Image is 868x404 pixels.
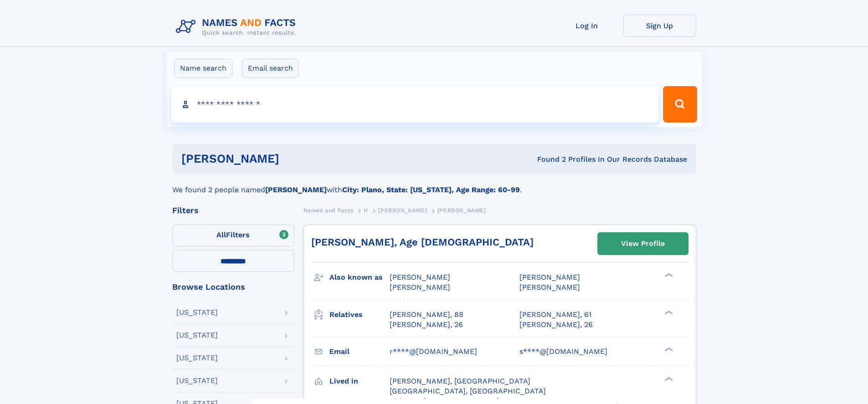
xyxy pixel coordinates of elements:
[176,354,218,362] div: [US_STATE]
[390,273,450,281] span: [PERSON_NAME]
[172,283,294,291] div: Browse Locations
[663,272,673,278] div: ❯
[265,185,327,194] b: [PERSON_NAME]
[172,174,696,195] div: We found 2 people named with .
[390,310,463,320] a: [PERSON_NAME], 88
[171,86,659,123] input: search input
[176,377,218,384] div: [US_STATE]
[172,225,294,246] label: Filters
[437,207,486,214] span: [PERSON_NAME]
[390,320,463,330] a: [PERSON_NAME], 26
[519,310,591,320] a: [PERSON_NAME], 61
[519,320,593,330] a: [PERSON_NAME], 26
[390,387,546,395] span: [GEOGRAPHIC_DATA], [GEOGRAPHIC_DATA]
[329,344,390,359] h3: Email
[663,376,673,382] div: ❯
[378,205,427,216] a: [PERSON_NAME]
[378,207,427,214] span: [PERSON_NAME]
[216,230,226,239] span: All
[342,185,520,194] b: City: Plano, State: [US_STATE], Age Range: 60-99
[364,207,368,214] span: H
[329,373,390,389] h3: Lived in
[408,154,687,164] div: Found 2 Profiles In Our Records Database
[663,86,697,123] button: Search Button
[172,15,303,39] img: Logo Names and Facts
[311,236,534,248] a: [PERSON_NAME], Age [DEMOGRAPHIC_DATA]
[550,15,623,37] a: Log In
[176,332,218,339] div: [US_STATE]
[174,59,232,78] label: Name search
[181,153,408,164] h1: [PERSON_NAME]
[390,377,530,385] span: [PERSON_NAME], [GEOGRAPHIC_DATA]
[390,283,450,291] span: [PERSON_NAME]
[329,270,390,285] h3: Also known as
[598,233,688,255] a: View Profile
[172,206,294,215] div: Filters
[519,283,580,291] span: [PERSON_NAME]
[663,309,673,315] div: ❯
[364,205,368,216] a: H
[242,59,299,78] label: Email search
[623,15,696,37] a: Sign Up
[303,205,354,216] a: Names and Facts
[663,346,673,352] div: ❯
[176,309,218,316] div: [US_STATE]
[329,307,390,322] h3: Relatives
[621,233,665,254] div: View Profile
[519,273,580,281] span: [PERSON_NAME]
